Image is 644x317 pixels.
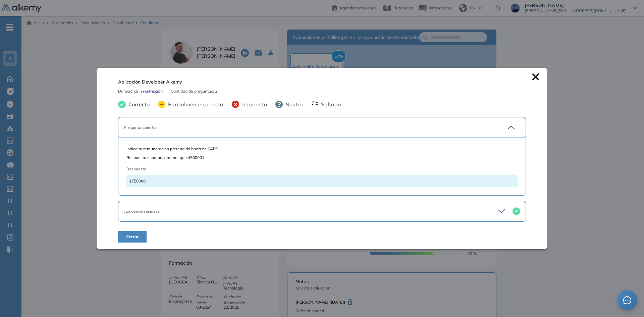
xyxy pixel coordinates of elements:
span: Parcialmente correcta [165,100,223,108]
button: Cerrar [118,231,147,243]
span: Respuesta esperada: menor que 4500001 [126,155,518,161]
span: message [623,296,631,304]
span: Cantidad de preguntas: [171,88,215,94]
span: Duración : [118,88,136,94]
span: ¿En donde resides? [124,209,159,214]
span: 1750000 [129,178,146,183]
span: Saltada [318,100,341,108]
span: Aplicación Developer Alkemy [118,78,182,86]
span: Indica tu remuneración pretendida bruta en $ARS [126,146,518,152]
span: Correcta [126,100,150,108]
span: Sin restricción [136,88,163,94]
span: Incorrecta [239,100,267,108]
span: Respuesta [126,166,478,172]
div: Pregunta abierta [124,124,481,130]
span: Cerrar [126,234,139,240]
span: Neutra [283,100,303,108]
span: 2 [215,88,217,94]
